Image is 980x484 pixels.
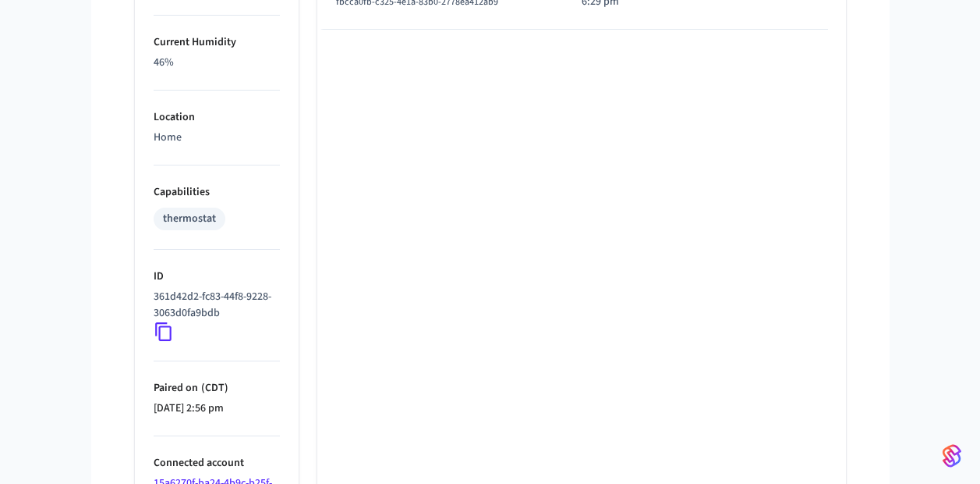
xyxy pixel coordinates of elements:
[154,400,280,417] p: [DATE] 2:56 pm
[154,130,280,146] p: Home
[154,289,274,322] p: 361d42d2-fc83-44f8-9228-3063d0fa9bdb
[198,380,228,396] span: ( CDT )
[154,109,280,126] p: Location
[154,380,280,397] p: Paired on
[154,34,280,51] p: Current Humidity
[163,211,216,227] div: thermostat
[154,269,280,285] p: ID
[943,443,961,468] img: SeamLogoGradient.69752ec5.svg
[154,55,280,71] p: 46%
[154,184,280,201] p: Capabilities
[154,455,280,472] p: Connected account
